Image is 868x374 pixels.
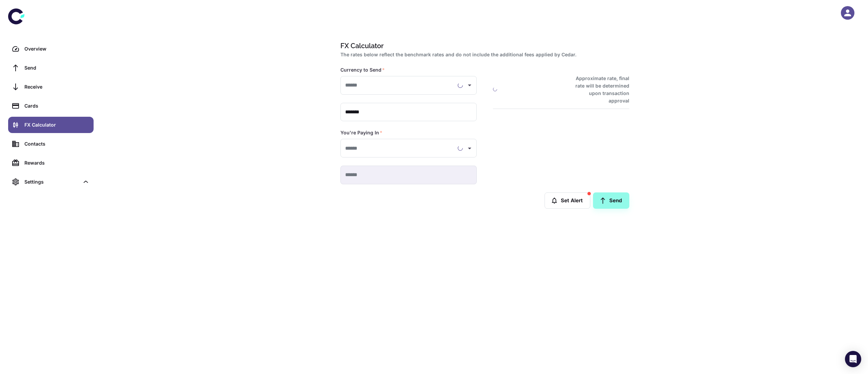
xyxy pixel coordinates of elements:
div: Open Intercom Messenger [845,351,861,367]
div: Settings [24,178,79,186]
a: Receive [8,79,94,95]
a: Cards [8,98,94,114]
div: FX Calculator [24,121,90,129]
div: Cards [24,102,90,110]
button: Set Alert [545,192,590,209]
button: Open [465,144,474,153]
a: Rewards [8,155,94,171]
a: Send [8,60,94,76]
h6: Approximate rate, final rate will be determined upon transaction approval [568,75,629,105]
a: Send [593,192,629,209]
label: You're Paying In [340,129,382,136]
a: Overview [8,41,94,57]
label: Currency to Send [340,67,385,73]
div: Rewards [24,159,90,167]
div: Send [24,64,90,72]
div: Overview [24,45,90,53]
a: Contacts [8,136,94,152]
div: Settings [8,174,94,190]
a: FX Calculator [8,117,94,133]
button: Open [465,80,474,90]
h1: FX Calculator [340,41,627,51]
div: Contacts [24,140,90,148]
div: Receive [24,83,90,91]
